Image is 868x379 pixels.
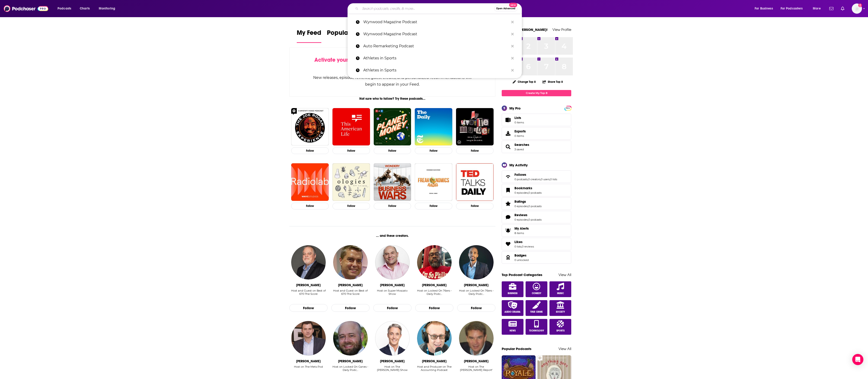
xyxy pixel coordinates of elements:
span: Comedy [532,292,541,295]
a: News [502,319,523,335]
div: Host on The Mets Pod [294,365,323,375]
a: Auto Remarketing Podcast [348,40,522,52]
p: Athletes in Sports [363,52,509,64]
button: Follow [331,304,370,312]
a: Society [549,300,571,316]
a: Music [549,281,571,297]
div: Host on Super Moscato Show [373,289,412,295]
img: Ologies with Alie Ward [332,163,370,201]
span: Likes [502,238,571,250]
div: Search podcasts, credits, & more... [352,3,526,14]
span: , [528,205,528,208]
a: Freakonomics Radio [415,163,452,201]
button: open menu [810,5,827,12]
img: Business Wars [374,163,411,201]
a: Follows [503,173,513,180]
span: Reviews [514,213,527,217]
img: Keith Pompey [417,245,451,279]
img: David Haugh [333,245,367,279]
span: More [813,5,821,12]
div: Not sure who to follow? Try these podcasts... [289,97,495,101]
button: open menu [778,5,810,12]
a: Reviews [503,214,513,220]
span: Open Advanced [496,7,515,10]
img: My Favorite Murder with Karen Kilgariff and Georgia Hardstark [456,108,494,146]
img: Mike Mulligan [291,245,325,279]
span: My Alerts [514,226,529,231]
a: Reviews [514,213,542,217]
a: Show notifications dropdown [827,5,835,13]
span: Ratings [514,199,526,204]
span: Exports [514,129,526,133]
span: 8 items [514,231,529,235]
a: Business [502,281,523,297]
button: Follow [415,203,452,209]
div: ... and these creators. [289,234,495,238]
p: Athletes in Sports [363,64,509,76]
img: Devon Givens [459,245,493,279]
img: Andy Martino [291,321,325,355]
span: Lists [503,117,513,123]
a: Technology [526,319,547,335]
button: Follow [374,203,411,209]
a: True Crime [526,300,547,316]
a: Radiolab [291,163,329,201]
div: Host on The [PERSON_NAME] Report' [457,365,495,372]
span: True Crime [530,311,543,313]
span: Sports [556,329,565,332]
span: Podcasts [57,5,71,12]
button: Share Top 8 [542,77,563,86]
a: 0 creators [528,178,540,181]
button: Follow [456,147,494,154]
a: 0 podcasts [528,205,542,208]
span: Reviews [502,211,571,223]
a: View Profile [552,27,571,32]
a: Wynwood Magazine Podcast [348,16,522,28]
div: Host on Locked On 76ers - Daily Podc… [457,289,495,299]
span: , [521,245,522,248]
p: Auto Remarketing Podcast [363,40,509,52]
a: Likes [503,241,513,247]
a: Show notifications dropdown [839,5,846,13]
button: Follow [332,203,370,209]
a: PRO [565,106,571,110]
img: User Profile [852,3,862,14]
a: Likes [514,240,534,244]
img: TED Talks Daily [456,163,494,201]
a: My Feed [297,29,321,43]
a: 0 unlocked [514,258,529,262]
a: Audio Drama [502,300,523,316]
a: This American Life [332,108,370,146]
img: The Daily [415,108,452,146]
span: , [528,178,528,181]
a: Create My Top 8 [502,90,571,96]
a: The Joe Rogan Experience [291,108,329,146]
a: Planet Money [374,108,411,146]
div: by following Podcasts, Creators, Lists, and other Users! [313,57,472,70]
div: Host on Locked On 76ers - Daily Podc… [415,289,453,299]
div: Devon Givens [464,283,488,287]
svg: Add a profile image [858,3,862,7]
div: My Pro [509,106,521,110]
span: For Podcasters [781,5,803,12]
img: Ben Mulroney [375,321,409,355]
span: Business [508,292,517,295]
span: , [528,191,528,194]
span: Searches [502,141,571,153]
button: Follow [373,304,412,312]
div: Host on Locked On 76ers - Daily Podc… [457,289,495,295]
div: Host on The Mets Pod [294,365,323,368]
img: Podchaser - Follow, Share and Rate Podcasts [4,4,48,13]
button: open menu [54,5,77,12]
button: Follow [374,147,411,154]
span: Exports [503,130,513,137]
span: Popular Feed [327,29,366,39]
